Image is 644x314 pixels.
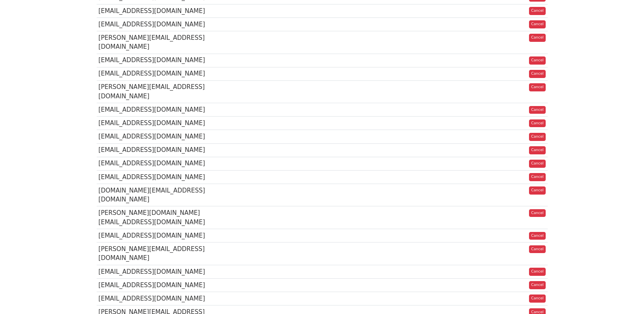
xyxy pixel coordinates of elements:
[97,4,223,17] td: [EMAIL_ADDRESS][DOMAIN_NAME]
[529,20,546,28] a: Cancel
[529,295,546,303] a: Cancel
[97,103,223,117] td: [EMAIL_ADDRESS][DOMAIN_NAME]
[529,133,546,141] a: Cancel
[97,292,223,305] td: [EMAIL_ADDRESS][DOMAIN_NAME]
[529,160,546,168] a: Cancel
[529,70,546,78] a: Cancel
[97,170,223,184] td: [EMAIL_ADDRESS][DOMAIN_NAME]
[97,157,223,170] td: [EMAIL_ADDRESS][DOMAIN_NAME]
[97,67,223,80] td: [EMAIL_ADDRESS][DOMAIN_NAME]
[603,275,644,314] iframe: Chat Widget
[529,83,546,91] a: Cancel
[529,7,546,15] a: Cancel
[529,232,546,240] a: Cancel
[529,56,546,65] a: Cancel
[97,265,223,278] td: [EMAIL_ADDRESS][DOMAIN_NAME]
[529,281,546,289] a: Cancel
[529,146,546,154] a: Cancel
[97,184,223,206] td: [DOMAIN_NAME][EMAIL_ADDRESS][DOMAIN_NAME]
[97,130,223,143] td: [EMAIL_ADDRESS][DOMAIN_NAME]
[97,31,223,54] td: [PERSON_NAME][EMAIL_ADDRESS][DOMAIN_NAME]
[97,80,223,103] td: [PERSON_NAME][EMAIL_ADDRESS][DOMAIN_NAME]
[97,117,223,130] td: [EMAIL_ADDRESS][DOMAIN_NAME]
[97,17,223,31] td: [EMAIL_ADDRESS][DOMAIN_NAME]
[529,173,546,181] a: Cancel
[529,209,546,217] a: Cancel
[529,106,546,114] a: Cancel
[97,229,223,243] td: [EMAIL_ADDRESS][DOMAIN_NAME]
[529,119,546,128] a: Cancel
[529,34,546,42] a: Cancel
[529,186,546,195] a: Cancel
[97,206,223,229] td: [PERSON_NAME][DOMAIN_NAME][EMAIL_ADDRESS][DOMAIN_NAME]
[529,268,546,276] a: Cancel
[97,54,223,67] td: [EMAIL_ADDRESS][DOMAIN_NAME]
[97,278,223,292] td: [EMAIL_ADDRESS][DOMAIN_NAME]
[529,245,546,253] a: Cancel
[97,143,223,157] td: [EMAIL_ADDRESS][DOMAIN_NAME]
[97,243,223,265] td: [PERSON_NAME][EMAIL_ADDRESS][DOMAIN_NAME]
